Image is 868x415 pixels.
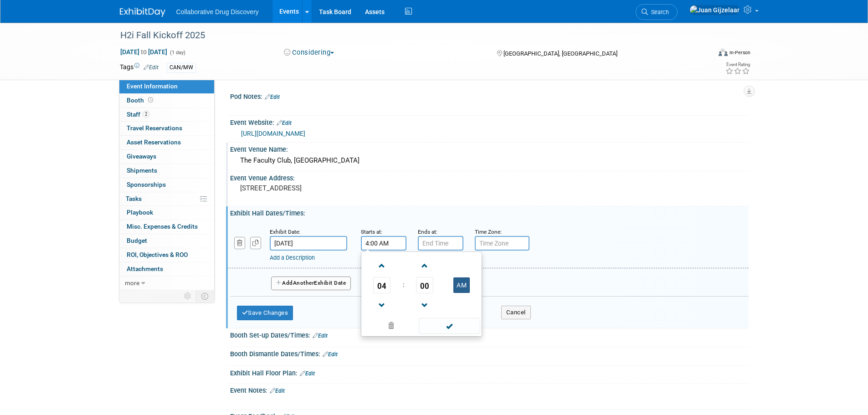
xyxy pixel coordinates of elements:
[119,248,214,262] a: ROI, Objectives & ROO
[146,97,155,103] span: Booth not reserved yet
[127,181,166,188] span: Sponsorships
[180,290,196,302] td: Personalize Event Tab Strip
[373,293,390,317] a: Decrement Hour
[139,48,148,56] span: to
[176,8,259,15] span: Collaborative Drug Discovery
[167,63,196,72] div: CAN/MW
[230,347,749,359] div: Booth Dismantle Dates/Times:
[281,48,338,57] button: Considering
[126,195,142,202] span: Tasks
[127,82,178,90] span: Event Information
[237,306,293,320] button: Save Changes
[143,111,149,118] span: 2
[501,306,531,319] button: Cancel
[127,265,163,272] span: Attachments
[119,206,214,220] a: Playbook
[503,50,617,57] span: [GEOGRAPHIC_DATA], [GEOGRAPHIC_DATA]
[373,254,390,277] a: Increment Hour
[127,223,198,230] span: Misc. Expenses & Credits
[230,171,749,183] div: Event Venue Address:
[119,136,214,149] a: Asset Reservations
[119,192,214,206] a: Tasks
[475,236,529,251] input: Time Zone
[361,229,382,235] small: Starts at:
[475,229,502,235] small: Time Zone:
[127,97,155,104] span: Booth
[119,94,214,108] a: Booth
[119,80,214,93] a: Event Information
[313,333,328,339] a: Edit
[729,49,750,56] div: In-Person
[144,64,159,71] a: Edit
[237,154,742,168] div: The Faculty Club, [GEOGRAPHIC_DATA]
[119,178,214,192] a: Sponsorships
[127,167,157,174] span: Shipments
[230,90,749,102] div: Pod Notes:
[418,236,463,251] input: End Time
[127,111,149,118] span: Staff
[127,237,147,244] span: Budget
[230,328,749,340] div: Booth Set-up Dates/Times:
[418,229,437,235] small: Ends at:
[127,153,156,160] span: Giveaways
[657,47,751,61] div: Event Format
[230,366,749,378] div: Exhibit Hall Floor Plan:
[453,277,470,293] button: AM
[119,234,214,248] a: Budget
[418,320,481,333] a: Done
[270,254,315,261] a: Add a Description
[195,290,214,302] td: Toggle Event Tabs
[270,388,285,394] a: Edit
[689,5,740,15] img: Juan Gijzelaar
[241,130,305,137] a: [URL][DOMAIN_NAME]
[240,184,436,192] pre: [STREET_ADDRESS]
[271,277,351,290] button: AddAnotherExhibit Date
[270,229,300,235] small: Exhibit Date:
[119,122,214,135] a: Travel Reservations
[119,108,214,122] a: Staff2
[125,279,139,287] span: more
[120,48,168,56] span: [DATE] [DATE]
[127,251,188,258] span: ROI, Objectives & ROO
[230,116,749,128] div: Event Website:
[119,164,214,178] a: Shipments
[119,220,214,234] a: Misc. Expenses & Credits
[230,143,749,154] div: Event Venue Name:
[230,206,749,218] div: Exhibit Hall Dates/Times:
[265,94,280,100] a: Edit
[127,138,181,146] span: Asset Reservations
[416,293,433,317] a: Decrement Minute
[300,370,315,377] a: Edit
[725,62,750,67] div: Event Rating
[127,124,182,132] span: Travel Reservations
[293,280,314,286] span: Another
[119,277,214,290] a: more
[277,120,292,126] a: Edit
[363,320,420,333] a: Clear selection
[636,4,678,20] a: Search
[120,62,159,73] td: Tags
[119,262,214,276] a: Attachments
[169,50,185,56] span: (1 day)
[416,254,433,277] a: Increment Minute
[230,384,749,395] div: Event Notes:
[270,236,347,251] input: Date
[127,209,153,216] span: Playbook
[120,8,165,17] img: ExhibitDay
[323,351,338,358] a: Edit
[648,9,669,15] span: Search
[361,236,406,251] input: Start Time
[401,277,406,293] td: :
[117,27,697,44] div: H2i Fall Kickoff 2025
[119,150,214,164] a: Giveaways
[373,277,390,293] span: Pick Hour
[719,49,728,56] img: Format-Inperson.png
[416,277,433,293] span: Pick Minute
